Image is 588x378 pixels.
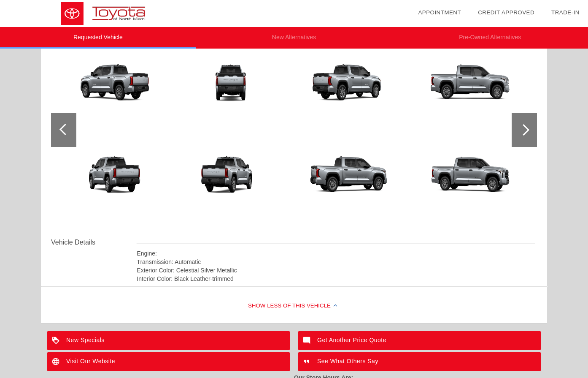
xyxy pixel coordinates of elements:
[51,237,137,247] div: Vehicle Details
[298,331,317,350] img: ic_mode_comment_white_24dp_2x.png
[294,133,410,220] img: dae3b63595ed7e8cf085b4a154211e2c.png
[137,258,535,266] div: Transmission: Automatic
[478,9,534,16] a: Credit Approved
[137,266,535,275] div: Exterior Color: Celestial Silver Metallic
[47,331,66,350] img: ic_loyalty_white_24dp_2x.png
[137,249,535,258] div: Engine:
[47,352,290,371] a: Visit Our Website
[298,352,541,371] a: See What Others Say
[41,289,547,323] div: Show Less of this Vehicle
[414,133,530,220] img: 1d52aad977d3661bd1395208d54286de.png
[414,41,530,128] img: 06331fca3ea461fb96c2c600c79b365e.png
[174,133,290,220] img: c451432279950304507ab9da1dff83e7.png
[294,41,410,128] img: 553b6940964792073d491f7c345e8453.png
[196,27,392,49] li: New Alternatives
[418,9,461,16] a: Appointment
[392,27,588,49] li: Pre-Owned Alternatives
[298,352,317,371] img: ic_format_quote_white_24dp_2x.png
[298,331,541,350] a: Get Another Price Quote
[174,41,290,128] img: c530c846d2219ab5fdccec64123844ef.png
[54,133,170,220] img: 3957de755efacb92cdbdf9fa9a1334ec.png
[47,352,66,371] img: ic_language_white_24dp_2x.png
[551,9,580,16] a: Trade-In
[137,275,535,283] div: Interior Color: Black Leather-trimmed
[47,331,290,350] a: New Specials
[54,41,170,128] img: 154e6fd2d13db0fd35e380545d69758f.png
